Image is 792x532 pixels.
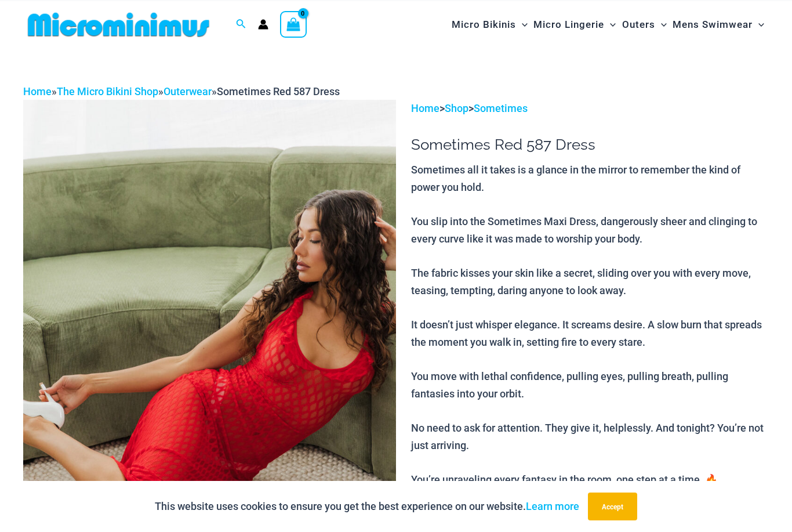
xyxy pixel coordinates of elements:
[753,10,764,39] span: Menu Toggle
[619,7,670,42] a: OutersMenu ToggleMenu Toggle
[23,12,214,38] img: MM SHOP LOGO FLAT
[533,10,604,39] span: Micro Lingerie
[217,85,340,97] span: Sometimes Red 587 Dress
[447,5,769,44] nav: Site Navigation
[673,10,753,39] span: Mens Swimwear
[258,19,268,30] a: Account icon link
[164,85,212,97] a: Outerwear
[445,102,468,114] a: Shop
[531,7,619,42] a: Micro LingerieMenu ToggleMenu Toggle
[23,85,340,97] span: » » »
[155,498,579,515] p: This website uses cookies to ensure you get the best experience on our website.
[452,10,516,39] span: Micro Bikinis
[622,10,655,39] span: Outers
[670,7,767,42] a: Mens SwimwearMenu ToggleMenu Toggle
[588,493,637,520] button: Accept
[236,17,246,32] a: Search icon link
[411,136,769,154] h1: Sometimes Red 587 Dress
[655,10,667,39] span: Menu Toggle
[23,85,52,97] a: Home
[411,100,769,117] p: > >
[280,11,307,38] a: View Shopping Cart, empty
[604,10,616,39] span: Menu Toggle
[449,7,531,42] a: Micro BikinisMenu ToggleMenu Toggle
[526,500,579,512] a: Learn more
[411,161,769,488] p: Sometimes all it takes is a glance in the mirror to remember the kind of power you hold. You slip...
[516,10,528,39] span: Menu Toggle
[411,102,439,114] a: Home
[474,102,528,114] a: Sometimes
[57,85,158,97] a: The Micro Bikini Shop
